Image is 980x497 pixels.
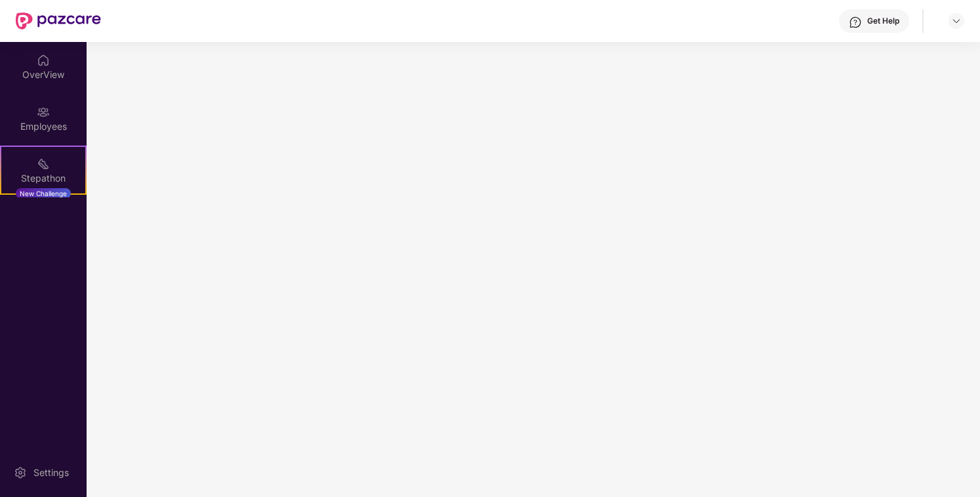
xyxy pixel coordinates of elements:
[1,172,85,185] div: Stepathon
[37,106,50,119] img: svg+xml;base64,PHN2ZyBpZD0iRW1wbG95ZWVzIiB4bWxucz0iaHR0cDovL3d3dy53My5vcmcvMjAwMC9zdmciIHdpZHRoPS...
[16,188,71,199] div: New Challenge
[14,466,27,479] img: svg+xml;base64,PHN2ZyBpZD0iU2V0dGluZy0yMHgyMCIgeG1sbnM9Imh0dHA6Ly93d3cudzMub3JnLzIwMDAvc3ZnIiB3aW...
[867,16,899,26] div: Get Help
[37,157,50,170] img: svg+xml;base64,PHN2ZyB4bWxucz0iaHR0cDovL3d3dy53My5vcmcvMjAwMC9zdmciIHdpZHRoPSIyMSIgaGVpZ2h0PSIyMC...
[849,16,862,29] img: svg+xml;base64,PHN2ZyBpZD0iSGVscC0zMngzMiIgeG1sbnM9Imh0dHA6Ly93d3cudzMub3JnLzIwMDAvc3ZnIiB3aWR0aD...
[16,12,101,30] img: New Pazcare Logo
[37,54,50,67] img: svg+xml;base64,PHN2ZyBpZD0iSG9tZSIgeG1sbnM9Imh0dHA6Ly93d3cudzMub3JnLzIwMDAvc3ZnIiB3aWR0aD0iMjAiIG...
[30,466,73,479] div: Settings
[951,16,962,26] img: svg+xml;base64,PHN2ZyBpZD0iRHJvcGRvd24tMzJ4MzIiIHhtbG5zPSJodHRwOi8vd3d3LnczLm9yZy8yMDAwL3N2ZyIgd2...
